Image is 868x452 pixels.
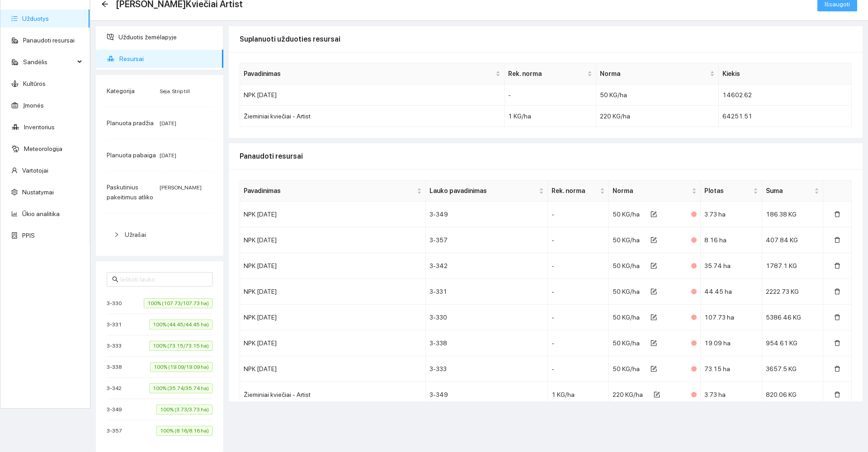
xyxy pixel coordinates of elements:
[701,202,762,227] td: 3.73 ha
[762,202,823,227] td: 186.38 KG
[160,120,176,127] span: [DATE]
[22,210,60,217] a: Ūkio analitika
[107,426,127,435] span: 3-357
[701,330,762,356] td: 19.09 ha
[651,288,657,296] span: form
[596,63,719,85] th: this column's title is Norma,this column is sortable
[426,330,548,356] td: 3-338
[548,227,609,253] td: -
[548,356,609,382] td: -
[107,320,126,329] span: 3-331
[240,330,426,356] td: NPK [DATE]
[613,236,640,244] span: 50 KG/ha
[762,227,823,253] td: 407.84 KG
[426,202,548,227] td: 3-349
[646,387,667,402] button: form
[654,391,660,399] span: form
[701,382,762,408] td: 3.73 ha
[827,362,848,376] button: delete
[149,320,212,330] span: 100% (44.45/44.45 ha)
[704,186,751,196] span: Plotas
[834,314,840,321] span: delete
[107,184,153,201] span: Paskutinius pakeitimus atliko
[643,259,664,273] button: form
[119,50,216,68] span: Resursai
[651,211,657,218] span: form
[643,336,664,350] button: form
[244,390,422,400] div: Žieminiai kviečiai - Artist
[548,279,609,305] td: -
[719,63,852,85] th: Kiekis
[827,387,848,402] button: delete
[766,186,812,196] span: Suma
[107,224,212,245] div: Užrašai
[240,85,505,106] td: NPK [DATE]
[426,382,548,408] td: 3-349
[150,362,212,372] span: 100% (19.09/19.09 ha)
[827,259,848,273] button: delete
[609,180,701,202] th: this column's title is Norma,this column is sortable
[244,111,500,121] div: Žieminiai kviečiai - Artist
[23,37,75,44] a: Panaudoti resursai
[762,305,823,330] td: 5386.46 KG
[240,143,852,169] div: Panaudoti resursai
[701,253,762,279] td: 35.74 ha
[834,211,840,218] span: delete
[834,263,840,270] span: delete
[240,253,426,279] td: NPK [DATE]
[240,356,426,382] td: NPK [DATE]
[101,0,108,8] span: arrow-left
[22,232,35,239] a: PPIS
[22,188,54,196] a: Nustatymai
[114,232,119,237] span: right
[24,145,62,152] a: Meteorologija
[548,305,609,330] td: -
[240,63,505,85] th: this column's title is Pavadinimas,this column is sortable
[149,383,212,393] span: 100% (35.74/35.74 ha)
[613,339,640,347] span: 50 KG/ha
[719,106,852,127] td: 64251.51
[505,63,596,85] th: this column's title is Rek. norma,this column is sortable
[144,298,212,308] span: 100% (107.73/107.73 ha)
[426,227,548,253] td: 3-357
[107,299,126,308] span: 3-330
[426,356,548,382] td: 3-333
[762,356,823,382] td: 3657.5 KG
[834,340,840,347] span: delete
[426,279,548,305] td: 3-331
[643,233,664,247] button: form
[613,365,640,372] span: 50 KG/ha
[156,405,212,414] span: 100% (3.73/3.73 ha)
[160,152,176,159] span: [DATE]
[22,167,48,174] a: Vartotojai
[827,310,848,325] button: delete
[762,253,823,279] td: 1787.1 KG
[429,186,538,196] span: Lauko pavadinimas
[149,341,212,351] span: 100% (73.15/73.15 ha)
[651,314,657,321] span: form
[107,384,126,393] span: 3-342
[643,284,664,299] button: form
[834,391,840,399] span: delete
[118,28,216,46] span: Užduotis žemėlapyje
[101,0,108,8] div: Atgal
[22,15,49,22] a: Užduotys
[600,69,708,79] span: Norma
[548,382,609,408] td: 1 KG/ha
[548,330,609,356] td: -
[643,207,664,221] button: form
[701,227,762,253] td: 8.16 ha
[107,151,156,159] span: Planuota pabaiga
[505,85,596,106] td: -
[426,180,548,202] th: this column's title is Lauko pavadinimas,this column is sortable
[651,340,657,347] span: form
[107,119,154,127] span: Planuota pradžia
[552,186,598,196] span: Rek. norma
[426,253,548,279] td: 3-342
[762,382,823,408] td: 820.06 KG
[762,180,823,202] th: this column's title is Suma,this column is sortable
[505,106,596,127] td: 1 KG/ha
[23,80,46,87] a: Kultūros
[240,180,426,202] th: this column's title is Pavadinimas,this column is sortable
[827,233,848,247] button: delete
